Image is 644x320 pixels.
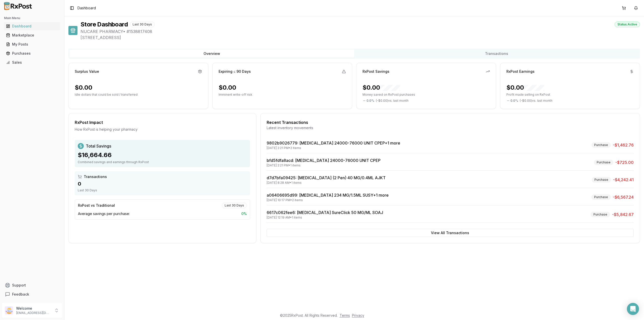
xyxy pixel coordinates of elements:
[84,174,107,179] span: Transactions
[267,181,386,185] div: [DATE] 8:28 AM • 1 items
[627,303,639,315] div: Open Intercom Messenger
[340,313,350,317] a: Terms
[219,93,346,97] p: Imminent write-off risk
[267,125,634,130] div: Latest inventory movements
[2,22,62,30] button: Dashboard
[267,198,389,202] div: [DATE] 10:17 PM • 2 items
[4,58,60,67] a: Sales
[75,93,202,97] p: Idle dollars that could be sold / transferred
[613,142,634,148] span: -$1,462.76
[2,40,62,48] button: My Posts
[352,313,364,317] a: Privacy
[267,229,634,237] button: View All Transactions
[591,142,611,148] div: Purchase
[77,6,96,11] nav: breadcrumb
[4,49,60,58] a: Purchases
[75,119,250,125] div: RxPost Impact
[80,34,640,41] span: [STREET_ADDRESS]
[6,51,58,56] div: Purchases
[4,22,60,31] a: Dashboard
[267,119,634,125] div: Recent Transactions
[78,203,115,208] div: RxPost vs Traditional
[12,292,29,297] span: Feedback
[78,188,247,192] div: Last 30 Days
[5,306,13,314] img: User avatar
[363,69,389,74] div: RxPost Savings
[615,22,640,27] div: Status: Active
[4,40,60,49] a: My Posts
[267,216,383,220] div: [DATE] 12:19 AM • 1 items
[80,28,640,34] span: NUCARE PHARMACY • # 1538817408
[591,212,610,217] div: Purchase
[267,158,381,163] a: bfd5fdfa8acd: [MEDICAL_DATA] 24000-76000 UNIT CPEP
[2,290,62,299] button: Feedback
[78,151,247,159] div: $16,664.66
[510,99,518,103] span: 0.0 %
[78,160,247,164] div: Combined savings and earnings through RxPost
[2,281,62,290] button: Support
[6,33,58,38] div: Marketplace
[241,211,247,216] span: 0 %
[354,50,639,58] button: Transactions
[219,84,236,92] div: $0.00
[16,311,51,315] p: [EMAIL_ADDRESS][DOMAIN_NAME]
[86,143,111,149] span: Total Savings
[6,42,58,47] div: My Posts
[78,211,130,216] span: Average savings per purchase:
[267,163,381,167] div: [DATE] 2:21 PM • 1 items
[6,24,58,29] div: Dashboard
[506,93,634,97] p: Profit made selling on RxPost
[267,140,400,146] a: 9802b9026779: [MEDICAL_DATA] 24000-76000 UNIT CPEP+1 more
[130,22,155,27] div: Last 30 Days
[222,203,247,208] div: Last 30 Days
[77,6,96,11] span: Dashboard
[520,99,552,103] span: ( - $0.00 ) vs. last month
[4,31,60,40] a: Marketplace
[6,60,58,65] div: Sales
[591,194,611,200] div: Purchase
[2,49,62,57] button: Purchases
[78,180,247,187] div: 0
[75,127,250,132] div: How RxPost is helping your pharmacy
[2,2,34,10] img: RxPost Logo
[376,99,409,103] span: ( - $0.00 ) vs. last month
[75,69,99,74] div: Surplus Value
[2,31,62,39] button: Marketplace
[613,177,634,183] span: -$4,242.41
[615,159,634,165] span: -$725.00
[16,306,51,311] p: Welcome
[80,20,128,28] h1: Store Dashboard
[4,16,60,20] h2: Main Menu
[75,84,92,92] div: $0.00
[613,194,634,200] span: -$6,567.24
[367,99,374,103] span: 0.0 %
[267,175,386,180] a: d7d7bfa09425: [MEDICAL_DATA] (2 Pen) 40 MG/0.4ML AJKT
[506,84,544,92] div: $0.00
[612,211,634,218] span: -$5,842.67
[363,93,490,97] p: Money saved on RxPost purchases
[363,84,400,92] div: $0.00
[69,50,354,58] button: Overview
[506,69,535,74] div: RxPost Earnings
[267,210,383,215] a: 6617c062fee6: [MEDICAL_DATA] SureClick 50 MG/ML SOAJ
[594,160,613,165] div: Purchase
[267,193,389,198] a: a06406695d99: [MEDICAL_DATA] 234 MG/1.5ML SUSY+1 more
[2,58,62,66] button: Sales
[592,177,611,183] div: Purchase
[267,146,400,150] div: [DATE] 2:21 PM • 2 items
[219,69,251,74] div: Expiring ≤ 90 Days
